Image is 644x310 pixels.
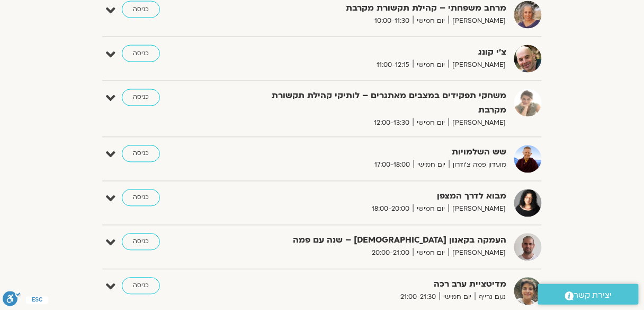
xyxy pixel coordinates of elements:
[449,204,506,215] span: [PERSON_NAME]
[247,234,506,248] strong: העמקה בקאנון [DEMOGRAPHIC_DATA] – שנה עם פמה
[449,15,506,27] span: [PERSON_NAME]
[371,160,414,171] span: 17:00-18:00
[449,160,506,171] span: מועדון פמה צ'ודרון
[413,118,449,129] span: יום חמישי
[413,15,449,27] span: יום חמישי
[370,118,413,129] span: 12:00-13:30
[247,89,506,118] strong: משחקי תפקידים במצבים מאתגרים – לותיקי קהילת תקשורת מקרבת
[413,204,449,215] span: יום חמישי
[413,59,449,71] span: יום חמישי
[449,118,506,129] span: [PERSON_NAME]
[247,1,506,15] strong: מרחב משפחתי – קהילת תקשורת מקרבת
[247,145,506,160] strong: שש השלמויות
[475,292,506,303] span: נעם גרייף
[574,288,612,303] span: יצירת קשר
[122,89,160,106] a: כניסה
[247,190,506,204] strong: מבוא לדרך המצפן
[122,190,160,206] a: כניסה
[449,248,506,259] span: [PERSON_NAME]
[397,292,440,303] span: 21:00-21:30
[247,278,506,292] strong: מדיטציית ערב רכה
[538,284,639,305] a: יצירת קשר
[122,145,160,162] a: כניסה
[122,1,160,18] a: כניסה
[247,45,506,59] strong: צ'י קונג
[449,59,506,71] span: [PERSON_NAME]
[122,45,160,62] a: כניסה
[373,59,413,71] span: 11:00-12:15
[413,248,449,259] span: יום חמישי
[414,160,449,171] span: יום חמישי
[368,204,413,215] span: 18:00-20:00
[122,234,160,251] a: כניסה
[440,292,475,303] span: יום חמישי
[371,15,413,27] span: 10:00-11:30
[368,248,413,259] span: 20:00-21:00
[122,278,160,295] a: כניסה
